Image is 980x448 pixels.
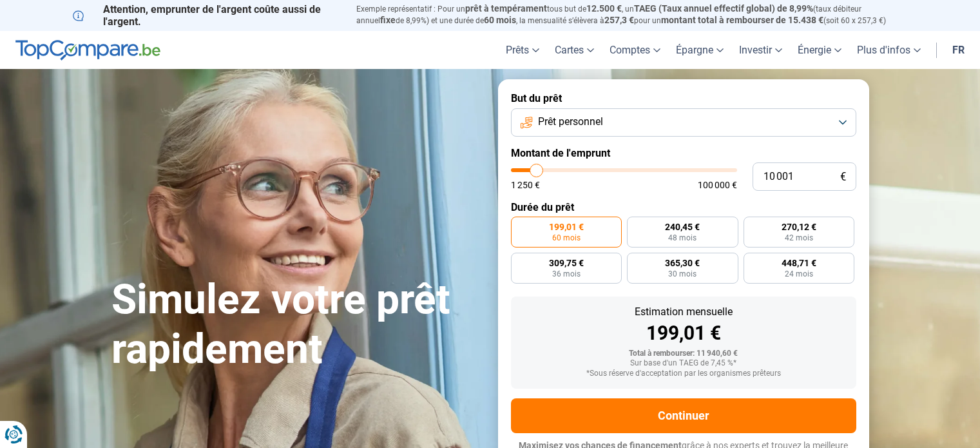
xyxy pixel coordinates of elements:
[602,31,668,69] a: Comptes
[15,40,160,61] img: TopCompare
[547,31,602,69] a: Cartes
[521,349,846,358] div: Total à rembourser: 11 940,60 €
[521,324,846,343] div: 199,01 €
[511,108,856,137] button: Prêt personnel
[511,180,540,190] span: 1 250 €
[731,31,790,69] a: Investir
[549,258,584,268] span: 309,75 €
[380,15,396,25] span: fixe
[785,270,813,278] span: 24 mois
[661,15,823,25] span: montant total à rembourser de 15.438 €
[549,222,584,231] span: 199,01 €
[521,307,846,317] div: Estimation mensuelle
[511,201,856,213] label: Durée du prêt
[785,234,813,242] span: 42 mois
[586,3,622,14] span: 12.500 €
[840,171,846,182] span: €
[511,92,856,104] label: But du prêt
[604,15,634,25] span: 257,3 €
[668,31,731,69] a: Épargne
[665,258,700,268] span: 365,30 €
[790,31,849,69] a: Énergie
[552,234,581,242] span: 60 mois
[552,270,581,278] span: 36 mois
[782,258,816,268] span: 448,71 €
[538,115,603,129] span: Prêt personnel
[668,234,697,242] span: 48 mois
[484,15,516,25] span: 60 mois
[511,398,856,433] button: Continuer
[498,31,547,69] a: Prêts
[111,275,483,375] h1: Simulez votre prêt rapidement
[521,369,846,378] div: *Sous réserve d'acceptation par les organismes prêteurs
[665,222,700,231] span: 240,45 €
[849,31,928,69] a: Plus d'infos
[668,270,697,278] span: 30 mois
[511,147,856,159] label: Montant de l'emprunt
[356,3,908,26] p: Exemple représentatif : Pour un tous but de , un (taux débiteur annuel de 8,99%) et une durée de ...
[634,3,813,14] span: TAEG (Taux annuel effectif global) de 8,99%
[698,180,737,190] span: 100 000 €
[465,3,547,14] span: prêt à tempérament
[945,31,972,69] a: fr
[521,359,846,368] div: Sur base d'un TAEG de 7,45 %*
[782,222,816,231] span: 270,12 €
[73,3,341,28] p: Attention, emprunter de l'argent coûte aussi de l'argent.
